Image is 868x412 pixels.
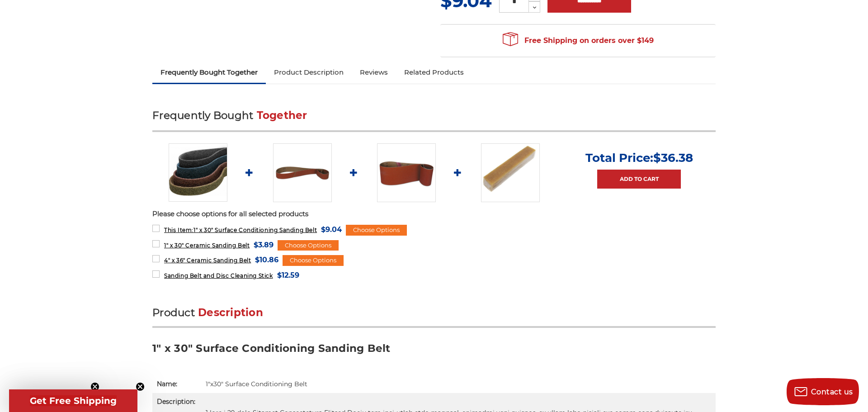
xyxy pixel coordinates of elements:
div: Choose Options [346,225,407,236]
div: Choose Options [278,240,339,251]
span: 1" x 30" Ceramic Sanding Belt [164,242,250,249]
img: 1"x30" Surface Conditioning Sanding Belts [169,143,227,202]
p: Please choose options for all selected products [152,209,716,219]
h3: 1" x 30" Surface Conditioning Sanding Belt [152,341,716,362]
strong: Description: [157,398,195,406]
span: Description [198,306,263,319]
a: Reviews [352,62,396,82]
strong: Name: [157,380,177,388]
p: Total Price: [585,151,693,165]
span: 1" x 30" Surface Conditioning Sanding Belt [164,227,317,233]
span: Contact us [811,388,853,396]
div: Choose Options [283,255,344,266]
a: Related Products [396,62,472,82]
td: 1"x30" Surface Conditioning Belt [201,375,716,393]
span: Free Shipping on orders over $149 [503,32,654,50]
span: Product [152,306,195,319]
span: $3.89 [254,239,274,251]
a: Frequently Bought Together [152,62,266,82]
div: Get Free ShippingClose teaser [9,389,137,412]
span: $36.38 [653,151,693,165]
a: Product Description [266,62,352,82]
button: Close teaser [136,382,145,391]
a: Add to Cart [597,170,681,189]
span: 4" x 36" Ceramic Sanding Belt [164,257,251,264]
span: $10.86 [255,254,278,266]
span: Sanding Belt and Disc Cleaning Stick [164,272,273,279]
span: $12.59 [277,269,299,281]
span: Get Free Shipping [30,395,117,406]
strong: This Item: [164,227,193,233]
button: Contact us [787,378,859,405]
span: Frequently Bought [152,109,253,122]
span: $9.04 [321,223,342,236]
span: Together [257,109,307,122]
button: Close teaser [90,382,99,391]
